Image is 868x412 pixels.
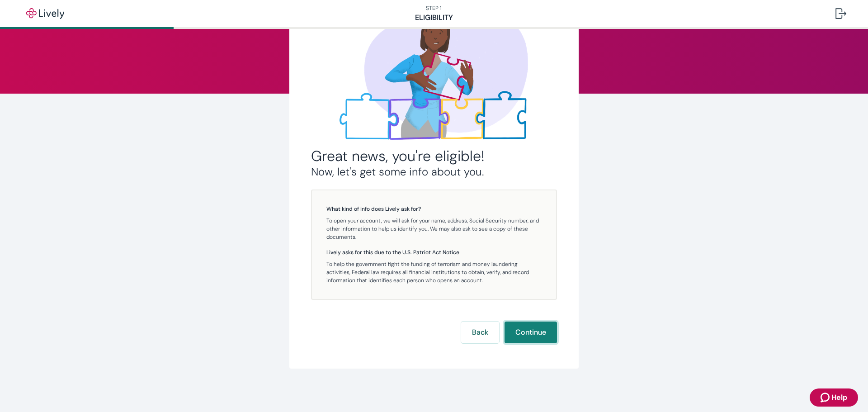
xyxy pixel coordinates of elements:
h3: Now, let's get some info about you. [311,165,557,179]
p: To help the government fight the funding of terrorism and money laundering activities, Federal la... [326,260,542,284]
button: Back [461,322,499,343]
button: Continue [505,322,557,343]
p: To open your account, we will ask for your name, address, Social Security number, and other infor... [326,217,542,241]
img: Lively [20,8,71,19]
svg: Zendesk support icon [821,392,831,403]
span: Help [831,392,847,403]
h2: Great news, you're eligible! [311,147,557,165]
button: Zendesk support iconHelp [810,388,858,407]
h5: What kind of info does Lively ask for? [326,205,542,213]
h5: Lively asks for this due to the U.S. Patriot Act Notice [326,248,542,256]
button: Log out [828,3,854,24]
